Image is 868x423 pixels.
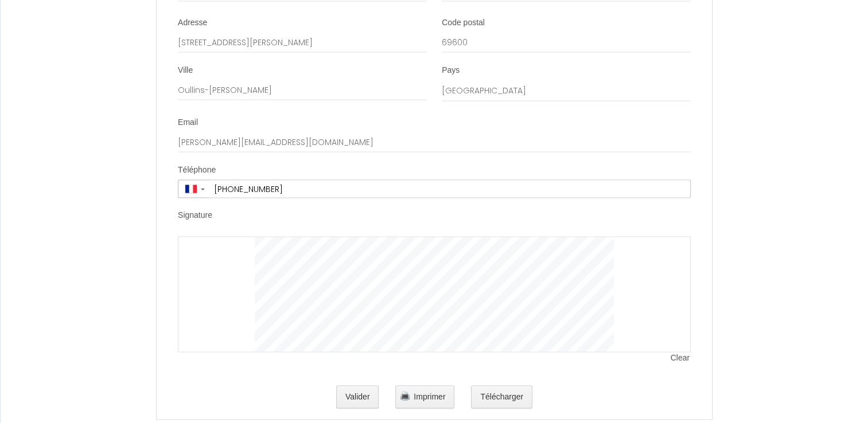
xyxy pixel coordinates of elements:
[671,352,691,364] span: Clear
[178,65,193,76] label: Ville
[178,117,198,128] label: Email
[336,386,379,409] button: Valider
[395,386,454,409] button: Imprimer
[442,17,485,29] label: Code postal
[400,391,410,401] img: printer.png
[442,65,460,76] label: Pays
[414,392,445,401] span: Imprimer
[178,210,212,221] label: Signature
[210,181,690,198] input: +33 6 12 34 56 78
[200,187,206,191] span: ▼
[178,164,216,176] label: Téléphone
[178,17,207,29] label: Adresse
[471,386,532,409] button: Télécharger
